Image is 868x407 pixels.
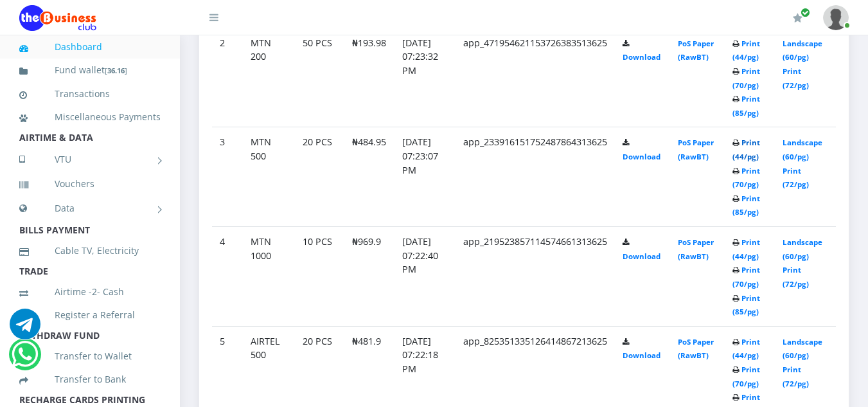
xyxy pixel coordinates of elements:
a: Airtime -2- Cash [19,277,161,307]
a: Vouchers [19,169,161,199]
a: PoS Paper (RawBT) [678,337,714,361]
a: Print (44/pg) [732,337,760,361]
a: Chat for support [12,348,38,370]
td: 4 [212,227,243,327]
a: Print (85/pg) [732,293,760,317]
b: 36.16 [107,66,125,75]
a: PoS Paper (RawBT) [678,237,714,261]
td: 20 PCS [295,127,344,227]
a: Print (70/pg) [732,365,760,388]
a: VTU [19,143,161,176]
a: Download [623,350,660,360]
td: ₦969.9 [344,227,394,327]
a: Download [623,52,660,62]
td: app_219523857114574661313625 [456,227,615,327]
a: Landscape (60/pg) [783,39,822,62]
a: Download [623,251,660,261]
a: Fund wallet[36.16] [19,55,161,86]
a: Print (72/pg) [783,66,809,90]
a: Dashboard [19,32,161,62]
img: User [823,5,849,30]
td: 2 [212,28,243,127]
td: [DATE] 07:23:07 PM [394,127,456,227]
a: Landscape (60/pg) [783,138,822,161]
a: Chat for support [10,318,40,339]
a: Landscape (60/pg) [783,237,822,261]
td: ₦193.98 [344,28,394,127]
a: Download [623,152,660,161]
a: PoS Paper (RawBT) [678,39,714,62]
i: Renew/Upgrade Subscription [793,13,802,23]
td: [DATE] 07:23:32 PM [394,28,456,127]
td: 10 PCS [295,227,344,327]
a: Print (85/pg) [732,194,760,217]
a: Transfer to Bank [19,365,161,394]
a: Register a Referral [19,300,161,330]
a: Print (70/pg) [732,166,760,190]
td: app_233916151752487864313625 [456,127,615,227]
a: Print (44/pg) [732,138,760,161]
a: Print (72/pg) [783,265,809,289]
a: Print (44/pg) [732,39,760,62]
td: [DATE] 07:22:40 PM [394,227,456,327]
td: 3 [212,127,243,227]
a: Print (70/pg) [732,265,760,289]
a: Print (85/pg) [732,94,760,118]
td: MTN 200 [243,28,295,127]
a: Miscellaneous Payments [19,102,161,132]
a: Cable TV, Electricity [19,236,161,266]
a: PoS Paper (RawBT) [678,138,714,161]
a: Print (72/pg) [783,365,809,388]
td: MTN 500 [243,127,295,227]
a: Print (72/pg) [783,166,809,190]
td: app_471954621153726383513625 [456,28,615,127]
td: MTN 1000 [243,227,295,327]
a: Print (44/pg) [732,237,760,261]
span: Renew/Upgrade Subscription [801,8,810,17]
a: Data [19,192,161,224]
a: Transactions [19,79,161,109]
a: Landscape (60/pg) [783,337,822,361]
small: [ ] [105,66,127,75]
a: Transfer to Wallet [19,341,161,371]
td: ₦484.95 [344,127,394,227]
img: Logo [19,5,96,31]
td: 50 PCS [295,28,344,127]
a: Print (70/pg) [732,66,760,90]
